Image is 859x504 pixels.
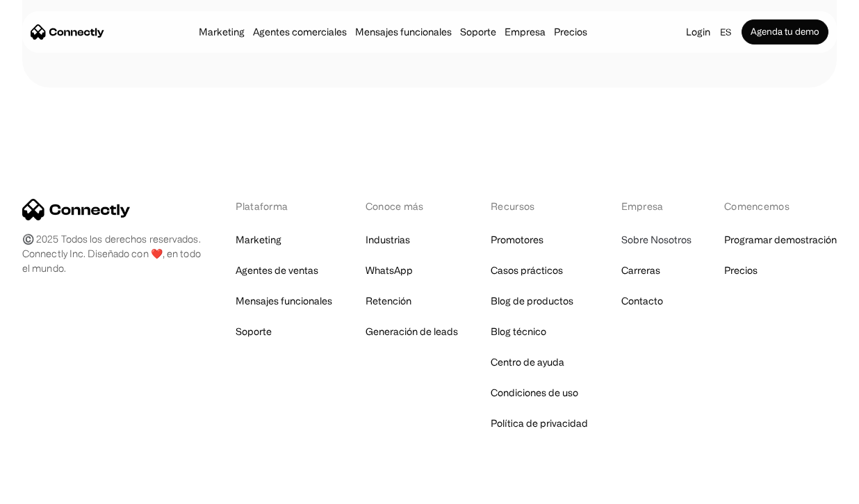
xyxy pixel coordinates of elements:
a: WhatsApp [366,261,413,280]
a: Precios [724,261,758,280]
a: Blog técnico [491,322,546,341]
a: Industrias [366,230,410,250]
a: Blog de productos [491,291,573,311]
a: Condiciones de uso [491,383,578,403]
div: Empresa [505,22,546,42]
a: Mensajes funcionales [236,291,332,311]
a: Soporte [456,26,500,38]
a: Agentes comerciales [249,26,351,38]
a: Retención [366,291,411,311]
div: es [714,22,742,42]
a: Programar demostración [724,230,837,250]
a: Marketing [236,230,281,250]
a: Contacto [621,291,663,311]
div: Recursos [491,199,588,213]
a: Soporte [236,322,272,341]
a: Centro de ayuda [491,352,564,372]
div: es [720,22,731,42]
a: Agenda tu demo [742,19,828,44]
a: Mensajes funcionales [351,26,456,38]
a: Política de privacidad [491,414,588,433]
a: Login [682,22,714,42]
a: Promotores [491,230,543,250]
div: Empresa [500,22,550,42]
div: Empresa [621,199,692,213]
a: Precios [550,26,591,38]
a: Generación de leads [366,322,458,341]
a: Marketing [195,26,249,38]
div: Plataforma [236,199,332,213]
a: home [31,22,104,42]
div: Conoce más [366,199,458,213]
div: Comencemos [724,199,837,213]
ul: Language list [28,480,83,499]
aside: Language selected: Español [14,478,83,499]
a: Agentes de ventas [236,261,318,280]
a: Sobre Nosotros [621,230,692,250]
a: Casos prácticos [491,261,563,280]
a: Carreras [621,261,660,280]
